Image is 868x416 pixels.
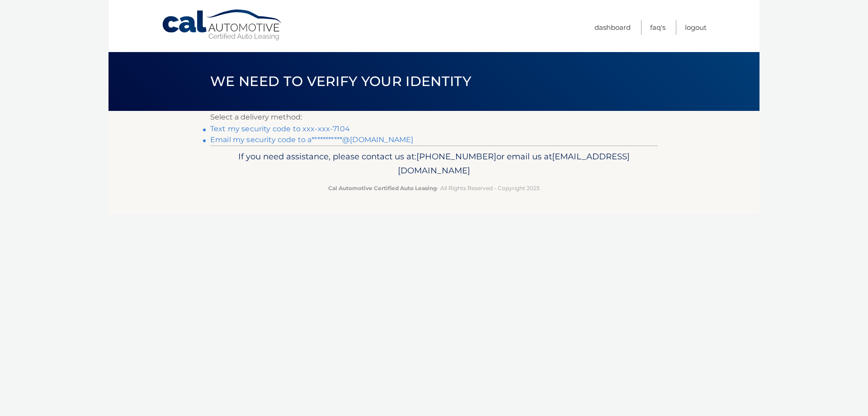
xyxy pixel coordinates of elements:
a: Cal Automotive [161,9,283,41]
p: Select a delivery method: [210,111,658,124]
p: If you need assistance, please contact us at: or email us at [216,149,652,178]
span: We need to verify your identity [210,73,471,90]
a: Dashboard [594,20,631,35]
a: Logout [685,20,707,35]
p: - All Rights Reserved - Copyright 2025 [216,183,652,193]
strong: Cal Automotive Certified Auto Leasing [328,185,437,191]
a: FAQ's [650,20,665,35]
span: [PHONE_NUMBER] [416,151,496,162]
a: Text my security code to xxx-xxx-7104 [210,124,350,133]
